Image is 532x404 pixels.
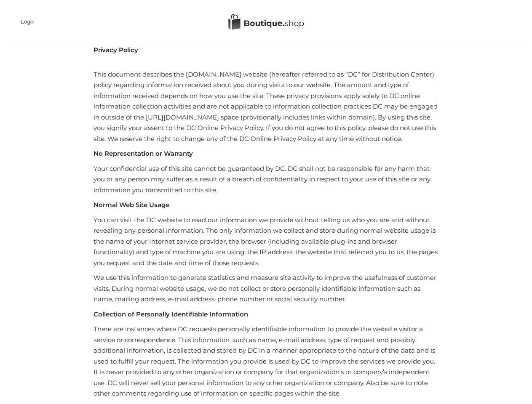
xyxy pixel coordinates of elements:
[94,272,438,305] p: We use this information to generate statistics and measure site activity to improve the usefulnes...
[94,163,438,196] p: Your confidential use of this site cannot be guaranteed by DC. DC shall not be responsible for an...
[94,310,248,318] strong: Collection of Personally Identifiable Information
[228,14,304,30] img: Boutique Shop
[94,215,438,268] p: You can visit the DC website to read our information we provide without telling us who you are an...
[94,201,169,209] strong: Normal Web Site Usage
[94,58,438,144] p: This document describes the [DOMAIN_NAME] website (hereafter referred to as “DC” for Distribution...
[21,19,35,25] a: Login
[94,149,193,157] strong: No Representation or Warranty
[94,46,438,54] h1: Privacy Policy
[94,324,438,399] p: There are instances where DC requests personally identifiable information to provide the website ...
